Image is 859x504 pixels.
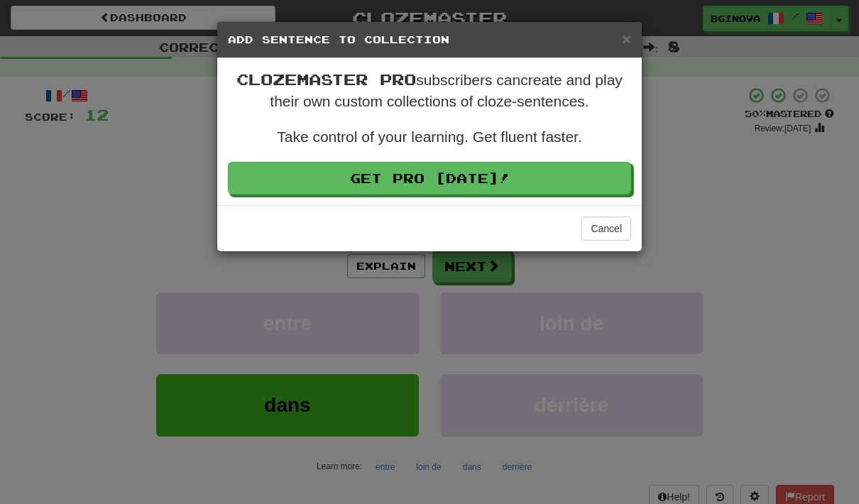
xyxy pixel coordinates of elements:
[623,31,631,46] button: Close
[623,31,631,47] span: ×
[236,70,416,88] span: Clozemaster Pro
[228,126,631,148] p: Take control of your learning. Get fluent faster.
[228,33,631,47] h5: Add Sentence to Collection
[228,162,631,195] a: Get Pro [DATE]!
[581,217,631,241] button: Cancel
[228,69,631,112] p: subscribers can create and play their own custom collections of cloze-sentences.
